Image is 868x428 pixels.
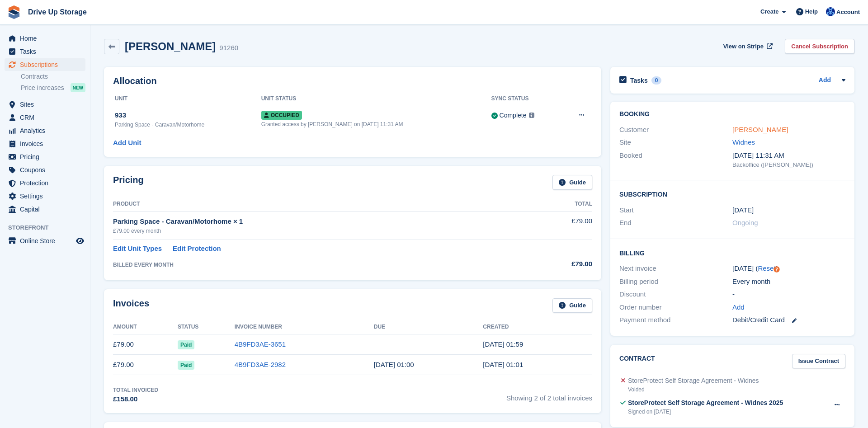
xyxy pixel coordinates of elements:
[732,315,845,325] div: Debit/Credit Card
[21,84,64,92] span: Price increases
[21,72,85,81] a: Contracts
[619,111,845,118] h2: Booking
[785,39,854,54] a: Cancel Subscription
[773,265,781,273] div: Tooltip anchor
[75,235,85,246] a: Preview store
[760,7,778,16] span: Create
[628,408,783,416] div: Signed on [DATE]
[732,277,845,287] div: Every month
[805,7,818,16] span: Help
[374,361,414,368] time: 2025-07-02 00:00:00 UTC
[125,40,216,52] h2: [PERSON_NAME]
[819,75,831,86] a: Add
[758,264,775,272] a: Reset
[619,248,845,257] h2: Billing
[20,203,74,216] span: Capital
[20,98,74,111] span: Sites
[21,83,85,93] a: Price increases NEW
[792,354,845,369] a: Issue Contract
[20,32,74,45] span: Home
[235,340,286,348] a: 4B9FD3AE-3651
[628,386,759,394] div: Voided
[5,45,85,58] a: menu
[5,177,85,189] a: menu
[178,361,194,370] span: Paid
[732,302,745,313] a: Add
[113,244,162,254] a: Edit Unit Types
[732,263,845,274] div: [DATE] ( )
[113,394,158,404] div: £158.00
[628,398,783,408] div: StoreProtect Self Storage Agreement - Widnes 2025
[178,320,235,334] th: Status
[552,175,592,190] a: Guide
[619,315,732,325] div: Payment method
[483,340,523,348] time: 2025-08-01 00:59:37 UTC
[5,203,85,216] a: menu
[113,227,526,235] div: £79.00 every month
[113,216,526,227] div: Parking Space - Caravan/Motorhome × 1
[115,121,261,129] div: Parking Space - Caravan/Motorhome
[651,76,662,85] div: 0
[619,205,732,216] div: Start
[5,58,85,71] a: menu
[826,7,835,16] img: Widnes Team
[235,361,286,368] a: 4B9FD3AE-2982
[500,111,527,120] div: Complete
[619,151,732,169] div: Booked
[720,39,774,54] a: View on Stripe
[113,197,526,212] th: Product
[526,211,592,240] td: £79.00
[113,261,526,269] div: BILLED EVERY MONTH
[113,320,178,334] th: Amount
[20,177,74,189] span: Protection
[24,5,90,19] a: Drive Up Storage
[7,5,21,19] img: stora-icon-8386f47178a22dfd0bd8f6a31ec36ba5ce8667c1dd55bd0f319d3a0aa187defe.svg
[20,124,74,137] span: Analytics
[20,190,74,202] span: Settings
[5,111,85,124] a: menu
[113,334,178,355] td: £79.00
[619,218,732,228] div: End
[113,76,592,86] h2: Allocation
[619,125,732,135] div: Customer
[8,223,90,232] span: Storefront
[630,76,648,85] h2: Tasks
[261,120,491,128] div: Granted access by [PERSON_NAME] on [DATE] 11:31 AM
[732,219,758,226] span: Ongoing
[20,164,74,176] span: Coupons
[529,113,534,118] img: icon-info-grey-7440780725fd019a000dd9b08b2336e03edf1995a4989e88bcd33f0948082b44.svg
[261,111,302,120] span: Occupied
[526,197,592,212] th: Total
[619,189,845,198] h2: Subscription
[115,110,261,121] div: 933
[113,92,261,106] th: Unit
[619,277,732,287] div: Billing period
[20,151,74,163] span: Pricing
[506,386,592,404] span: Showing 2 of 2 total invoices
[178,340,194,349] span: Paid
[723,42,764,51] span: View on Stripe
[732,205,754,216] time: 2025-07-01 00:00:00 UTC
[619,263,732,274] div: Next invoice
[113,138,141,148] a: Add Unit
[219,43,238,53] div: 91260
[5,124,85,137] a: menu
[71,83,85,92] div: NEW
[113,175,144,190] h2: Pricing
[619,302,732,313] div: Order number
[5,164,85,176] a: menu
[5,190,85,202] a: menu
[113,386,158,394] div: Total Invoiced
[20,137,74,150] span: Invoices
[552,298,592,313] a: Guide
[5,137,85,150] a: menu
[732,138,755,146] a: Widnes
[20,111,74,124] span: CRM
[619,137,732,148] div: Site
[483,320,592,334] th: Created
[732,151,845,161] div: [DATE] 11:31 AM
[113,355,178,375] td: £79.00
[491,92,562,106] th: Sync Status
[619,354,655,369] h2: Contract
[483,361,523,368] time: 2025-07-01 00:01:10 UTC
